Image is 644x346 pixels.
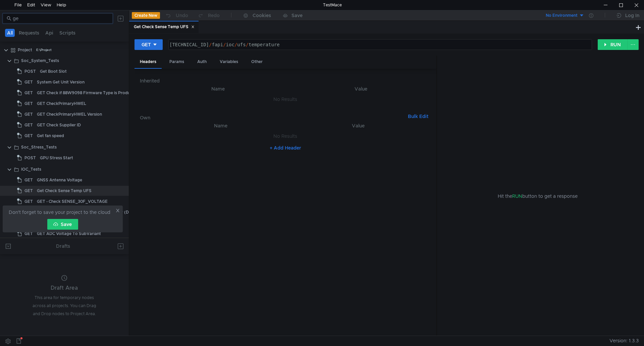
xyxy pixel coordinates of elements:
input: Search... [13,15,109,22]
div: GNSS Antenna Voltage [37,175,82,185]
button: No Environment [538,10,584,21]
div: Cookies [253,11,271,19]
div: Auth [192,56,212,68]
div: GET Check Supplier ID [37,120,81,130]
div: Soc_Stress_Tests [21,142,57,152]
div: IOC_Tests [21,164,41,174]
div: Other [246,56,268,68]
span: GET [24,109,33,119]
div: Undo [176,11,188,19]
div: GET Check if 88W9098 Firmware Type is Production [37,88,140,98]
nz-embed-empty: No Results [273,96,297,102]
span: GET [24,196,33,207]
span: GET [24,120,33,130]
div: GET - Check SENSE_30F_VOLTAGE [37,196,108,207]
span: GET [24,77,33,87]
button: Scripts [57,29,77,37]
span: Hit the button to get a response [498,192,578,200]
div: Get Boot Slot [40,66,67,76]
button: Save [47,219,78,230]
span: Don't forget to save your project to the cloud [9,208,110,216]
div: GET ADC Voltage To SubVariant [37,229,101,239]
span: GET [24,175,33,185]
div: Log In [625,11,639,19]
span: POST [24,66,36,76]
button: Undo [160,10,193,20]
div: Headers [135,56,162,69]
nz-embed-empty: No Results [273,133,297,139]
button: Bulk Edit [405,112,431,120]
th: Name [151,122,290,130]
button: + Add Header [267,144,304,152]
span: GET [24,131,33,141]
div: Project [18,45,32,55]
div: Variables [214,56,244,68]
div: GET CheckPrimaryHWEL [37,99,86,109]
div: Soc_System_Tests [21,56,59,66]
button: Api [43,29,55,37]
div: Save [291,13,303,18]
span: POST [24,153,36,163]
h6: Inherited [140,77,431,85]
div: Params [164,56,190,68]
h6: Own [140,114,405,122]
span: GET [24,186,33,196]
div: GPU Stress Start [40,153,73,163]
th: Name [145,85,291,93]
span: GET [24,99,33,109]
button: RUN [598,39,628,50]
div: Get Check Sense Temp UFS [37,186,92,196]
th: Value [290,122,426,130]
div: Redo [208,11,220,19]
button: Create New [132,12,160,19]
div: GET [142,41,151,48]
div: E:\Project [36,45,52,55]
span: GET [24,88,33,98]
button: Redo [193,10,224,20]
button: Requests [17,29,41,37]
span: GET [24,229,33,239]
div: Drafts [56,242,70,250]
span: RUN [512,193,522,199]
div: GET CheckPrimaryHWEL Version [37,109,102,119]
div: No Environment [546,12,578,19]
div: System Get Unit Version [37,77,85,87]
th: Value [291,85,431,93]
div: Get Check Sense Temp UFS [134,23,195,31]
div: Get fan speed [37,131,64,141]
button: GET [135,39,163,50]
span: Version: 1.3.3 [609,336,639,346]
button: All [5,29,15,37]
